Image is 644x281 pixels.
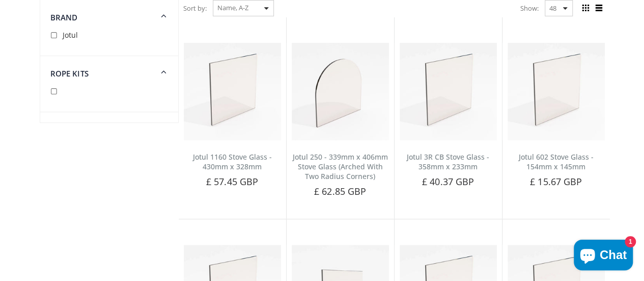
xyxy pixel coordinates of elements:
a: Jotul 3R CB Stove Glass - 358mm x 233mm [407,152,489,171]
span: £ 57.45 GBP [206,175,258,188]
img: Jotul 3R CB Stove Glass [400,43,497,140]
a: Jotul 1160 Stove Glass - 430mm x 328mm [193,152,272,171]
span: Brand [50,12,78,22]
a: Jotul 602 Stove Glass - 154mm x 145mm [519,152,594,171]
img: Jotul 602 Stove Glass [508,43,605,140]
span: £ 62.85 GBP [314,185,366,197]
span: Grid view [580,3,592,14]
span: List view [594,3,605,14]
img: Jotul 1160 Stove Glass [184,43,281,140]
img: Jotul 250 arched stove glass with the two bottom corners rounded [292,43,389,140]
span: Rope Kits [50,68,89,79]
span: £ 15.67 GBP [530,175,582,188]
inbox-online-store-chat: Shopify online store chat [571,240,636,273]
a: Jotul 250 - 339mm x 406mm Stove Glass (Arched With Two Radius Corners) [293,152,388,181]
span: Jotul [63,30,78,40]
span: £ 40.37 GBP [422,175,474,188]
